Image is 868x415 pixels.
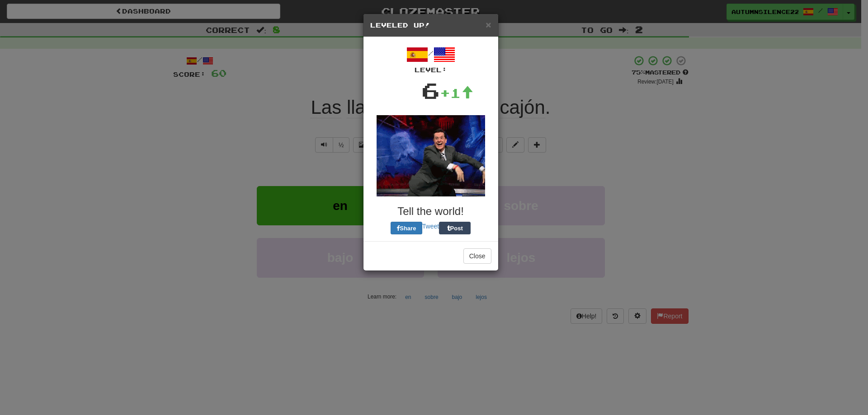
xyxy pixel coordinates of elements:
[463,248,491,264] button: Close
[440,84,473,102] div: +1
[377,115,485,196] img: colbert-d8d93119554e3a11f2fb50df59d9335a45bab299cf88b0a944f8a324a1865a88.gif
[486,19,491,30] span: ×
[370,21,491,30] h5: Leveled Up!
[422,223,439,230] a: Tweet
[391,222,422,234] button: Share
[370,44,491,75] div: /
[370,205,491,217] h3: Tell the world!
[421,75,440,106] div: 6
[486,20,491,29] button: Close
[370,65,491,75] div: Level:
[439,222,471,234] button: Post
